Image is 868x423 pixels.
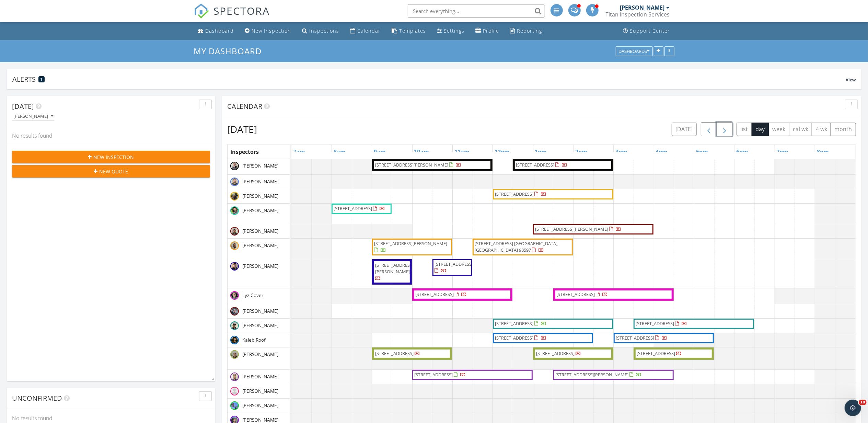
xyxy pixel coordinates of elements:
h2: [DATE] [227,122,257,136]
button: New Quote [12,165,210,178]
img: img_5362.jpeg [230,373,239,381]
a: 6pm [734,146,750,157]
span: [PERSON_NAME] [241,373,280,380]
div: New Inspection [252,27,291,34]
span: [STREET_ADDRESS][PERSON_NAME] [375,162,448,168]
span: [STREET_ADDRESS] [415,291,454,297]
button: 4 wk [812,123,831,136]
span: [PERSON_NAME] [241,178,280,185]
span: [STREET_ADDRESS] [495,320,533,327]
div: No results found [7,126,215,145]
div: [PERSON_NAME] [13,114,53,119]
a: Reporting [508,25,545,37]
span: [PERSON_NAME] [241,242,280,249]
span: 1 [41,77,43,82]
span: [PERSON_NAME] [241,402,280,409]
a: 7pm [775,146,790,157]
img: img_0723.jpeg [230,307,239,316]
span: Unconfirmed [12,393,62,403]
span: [STREET_ADDRESS] [637,350,675,356]
span: [PERSON_NAME] [241,351,280,358]
span: 10 [859,400,867,405]
span: New Quote [100,168,128,175]
button: Next day [717,122,733,136]
div: Inspections [310,27,339,34]
span: [STREET_ADDRESS] [536,350,575,356]
span: [DATE] [12,102,34,111]
a: 3pm [614,146,629,157]
img: img_7612.jpg [230,262,239,271]
span: [PERSON_NAME] [241,308,280,315]
img: img_3076.jpeg [230,336,239,344]
div: Reporting [517,27,542,34]
img: ab7315192ae64021a741a01fc51364ee.jpeg [230,192,239,201]
a: Inspections [300,25,342,37]
span: [STREET_ADDRESS] [375,350,414,356]
div: Titan Inspection Services [606,11,670,18]
img: default-user-f0147aede5fd5fa78ca7ade42f37bd4542148d508eef1c3d3ea960f66861d68b.jpg [230,387,239,396]
div: Support Center [630,27,670,34]
a: 2pm [574,146,589,157]
a: 10am [413,146,431,157]
button: Previous day [701,122,717,136]
div: Calendar [358,27,381,34]
span: [STREET_ADDRESS][PERSON_NAME] [374,240,447,247]
span: [PERSON_NAME] [241,207,280,214]
button: [DATE] [672,123,697,136]
span: [STREET_ADDRESS] [616,335,654,341]
span: [STREET_ADDRESS] [435,261,473,267]
div: Settings [444,27,465,34]
a: Templates [389,25,429,37]
img: 998c2168e8fd46ea80c2f1bd17e61d14.jpeg [230,178,239,186]
img: 1e8f764f340c4791914931db194646f5.jpeg [230,291,239,300]
span: [STREET_ADDRESS][PERSON_NAME] [375,262,414,275]
span: [PERSON_NAME] [241,322,280,329]
a: 9am [372,146,387,157]
span: Lyz Cover [241,292,265,299]
a: 1pm [533,146,549,157]
div: Dashboard [206,27,234,34]
a: New Inspection [242,25,294,37]
div: Profile [483,27,499,34]
a: Calendar [348,25,384,37]
span: [STREET_ADDRESS] [495,335,533,341]
span: [PERSON_NAME] [241,228,280,235]
button: Dashboards [616,46,653,56]
span: [PERSON_NAME] [241,162,280,169]
img: img_2130.jpeg [230,227,239,236]
span: [STREET_ADDRESS] [495,191,533,197]
button: cal wk [789,123,812,136]
img: 73665904096__773dd0adee3e401a87ea0e4b6e93718f.jpeg [230,241,239,250]
img: img_4063.jpg [230,321,239,330]
iframe: Intercom live chat [845,400,861,416]
span: [STREET_ADDRESS] [414,371,453,378]
span: [STREET_ADDRESS] [556,291,595,297]
button: list [737,123,752,136]
span: SPECTORA [214,3,270,18]
button: New Inspection [12,151,210,163]
a: Settings [435,25,467,37]
a: 11am [453,146,471,157]
a: 5pm [694,146,710,157]
img: img_6166.jpeg [230,350,239,359]
a: 7am [291,146,307,157]
div: Templates [400,27,426,34]
span: [PERSON_NAME] [241,263,280,270]
a: 8am [332,146,347,157]
span: [PERSON_NAME] [241,388,280,395]
button: week [768,123,789,136]
span: Calendar [227,102,262,111]
a: Support Center [621,25,673,37]
button: [PERSON_NAME] [12,112,55,121]
span: [STREET_ADDRESS] [GEOGRAPHIC_DATA], [GEOGRAPHIC_DATA] 98597 [475,240,558,253]
img: 83a25c15b4264901a24018c7028b596c.jpeg [230,206,239,215]
img: img_3391.png [230,401,239,410]
button: month [831,123,856,136]
a: Company Profile [473,25,502,37]
input: Search everything... [408,4,545,18]
a: 4pm [654,146,670,157]
a: Dashboard [195,25,237,37]
button: day [752,123,769,136]
div: Dashboards [619,49,650,54]
a: My Dashboard [194,45,268,57]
